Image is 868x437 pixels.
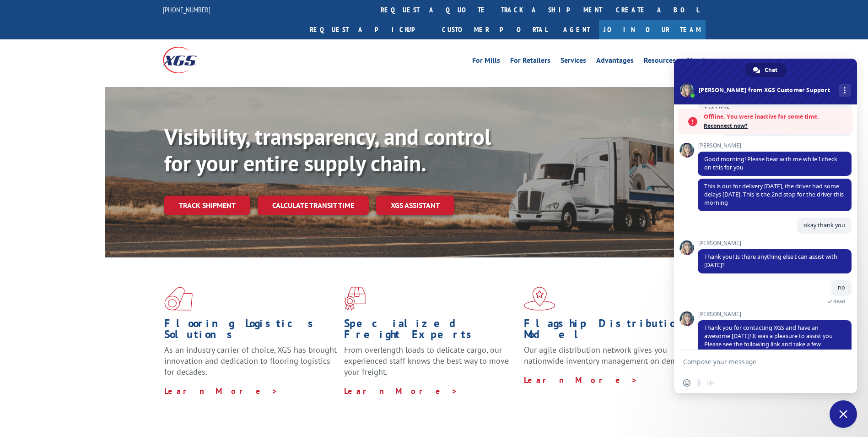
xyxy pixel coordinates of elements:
span: Offline. You were inactive for some time. [704,112,848,121]
span: Read [833,298,845,305]
span: This is out for delivery [DATE], the driver had some delays [DATE]. This is the 2nd stop for the ... [704,182,844,207]
span: Reconnect now? [704,121,848,131]
span: Good morning, Can you help with this pro number 17477125 [704,97,841,113]
span: [PERSON_NAME] [698,240,852,246]
a: About [686,57,706,67]
h1: Flooring Logistics Solutions [164,318,337,344]
a: Calculate transit time [258,196,369,215]
a: Agent [554,20,599,39]
span: no [838,284,845,291]
a: For Mills [472,57,500,67]
span: As an industry carrier of choice, XGS has brought innovation and dedication to flooring logistics... [164,344,337,377]
h1: Specialized Freight Experts [344,318,517,344]
a: Resources [644,57,676,67]
p: From overlength loads to delicate cargo, our experienced staff knows the best way to move your fr... [344,344,517,385]
span: Thank you for contacting XGS and have an awesome [DATE]! It was a pleasure to assist you Please s... [704,324,833,365]
h1: Flagship Distribution Model [524,318,697,344]
img: xgs-icon-total-supply-chain-intelligence-red [164,287,193,311]
span: Chat [765,63,777,77]
a: Advantages [596,57,634,67]
span: okay thank you [803,221,845,229]
a: Learn More > [524,375,638,385]
b: Visibility, transparency, and control for your entire supply chain. [164,122,491,177]
div: Close chat [830,400,857,428]
a: XGS ASSISTANT [376,196,454,215]
img: xgs-icon-flagship-distribution-model-red [524,287,555,311]
textarea: Compose your message... [683,358,828,366]
a: Services [561,57,586,67]
a: Request a pickup [303,20,435,39]
a: Learn More > [164,386,278,396]
span: [PERSON_NAME] [698,311,852,317]
a: Track shipment [164,196,250,215]
a: For Retailers [510,57,550,67]
a: Learn More > [344,386,458,396]
div: Chat [745,63,787,77]
a: Join Our Team [599,20,706,39]
span: Good morning! Please bear with me while I check on this for you [704,155,837,171]
img: xgs-icon-focused-on-flooring-red [344,287,366,311]
a: Customer Portal [435,20,554,39]
span: Our agile distribution network gives you nationwide inventory management on demand. [524,344,692,366]
div: More channels [839,84,851,97]
span: [PERSON_NAME] [698,142,852,149]
span: Thank you! Is there anything else I can assist with [DATE]? [704,253,837,269]
a: [PHONE_NUMBER] [163,5,210,14]
span: Insert an emoji [683,379,690,387]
